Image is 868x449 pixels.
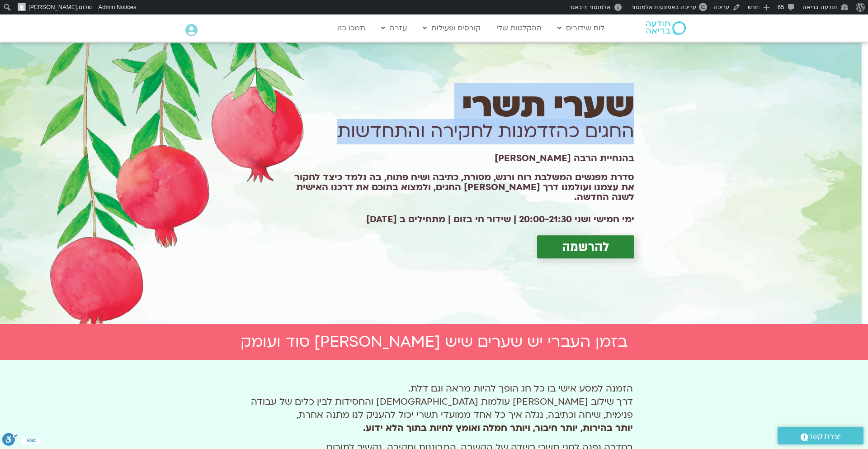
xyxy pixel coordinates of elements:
h1: שערי תשרי [280,93,634,119]
span: הזמנה למסע אישי בו כל חג הופך להיות מראה וגם דלת. [408,382,633,395]
span: יצירת קשר [808,430,841,443]
a: תמכו בנו [333,19,370,37]
img: תודעה בריאה [646,21,686,35]
h2: ימי חמישי ושני 20:00-21:30 | שידור חי בזום | מתחילים ב [DATE] [280,215,634,224]
b: יותר בהירות, יותר חיבור, ויותר חמלה ואומץ לחיות בתוך הלא ידוע. [363,422,633,434]
a: לוח שידורים [553,19,609,37]
a: יצירת קשר [778,427,863,444]
a: ההקלטות שלי [492,19,546,37]
h1: בהנחיית הרבה [PERSON_NAME] [280,157,634,160]
span: להרשמה [562,240,609,254]
span: דרך שילוב [PERSON_NAME] עולמות [DEMOGRAPHIC_DATA] והחסידות לבין כלים של עבודה פנימית, שיחה וכתיבה... [251,396,633,421]
h1: החגים כהזדמנות לחקירה והתחדשות [280,119,634,144]
h1: סדרת מפגשים המשלבת רוח ורגש, מסורת, כתיבה ושיח פתוח, בה נלמד כיצד לחקור את עצמנו ועולמנו דרך [PER... [280,172,634,202]
a: קורסים ופעילות [418,19,485,37]
span: עריכה באמצעות אלמנטור [631,4,696,10]
a: עזרה [377,19,411,37]
a: להרשמה [537,235,634,258]
span: [PERSON_NAME] [28,4,77,10]
h2: בזמן העברי יש שערים שיש [PERSON_NAME] סוד ועומק [181,333,687,351]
